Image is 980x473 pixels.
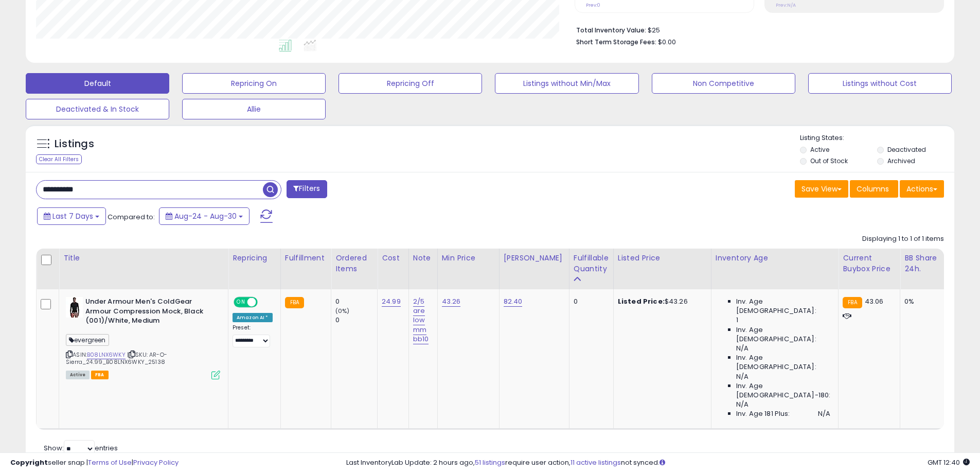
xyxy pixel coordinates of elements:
[904,297,938,306] div: 0%
[810,145,829,154] label: Active
[413,253,433,264] div: Note
[10,458,179,468] div: seller snap | |
[338,73,482,94] button: Repricing Off
[37,207,106,225] button: Last 7 Days
[382,296,401,307] a: 24.99
[91,371,109,379] span: FBA
[504,253,565,264] div: [PERSON_NAME]
[810,156,848,165] label: Out of Stock
[108,212,155,222] span: Compared to:
[571,458,621,467] a: 11 active listings
[716,253,834,264] div: Inventory Age
[795,180,848,198] button: Save View
[618,296,665,306] b: Listed Price:
[736,316,738,325] span: 1
[335,316,377,325] div: 0
[66,297,220,378] div: ASIN:
[413,296,429,344] a: 2/5 are low mm bb10
[658,37,676,47] span: $0.00
[182,73,326,94] button: Repricing On
[87,351,126,359] a: B08LNX6WKY
[256,298,273,307] span: OFF
[736,344,749,353] span: N/A
[346,458,970,468] div: Last InventoryLab Update: 2 hours ago, require user action, not synced.
[887,156,915,165] label: Archived
[736,400,749,409] span: N/A
[63,253,224,264] div: Title
[335,297,377,306] div: 0
[576,38,656,46] b: Short Term Storage Fees:
[66,297,83,318] img: 31yip5o485L._SL40_.jpg
[736,381,830,400] span: Inv. Age [DEMOGRAPHIC_DATA]-180:
[618,253,707,264] div: Listed Price
[850,180,898,198] button: Columns
[776,2,796,8] small: Prev: N/A
[36,154,82,164] div: Clear All Filters
[442,296,461,307] a: 43.26
[285,253,327,264] div: Fulfillment
[335,253,373,274] div: Ordered Items
[887,145,926,154] label: Deactivated
[159,207,250,225] button: Aug-24 - Aug-30
[818,409,830,418] span: N/A
[900,180,944,198] button: Actions
[133,458,179,467] a: Privacy Policy
[576,23,936,36] li: $25
[857,184,889,194] span: Columns
[843,297,862,308] small: FBA
[66,351,167,366] span: | SKU: AR-O-Sierra_24.99_B08LNX6WKY_25138
[574,253,609,274] div: Fulfillable Quantity
[904,253,942,274] div: BB Share 24h.
[66,371,90,379] span: All listings currently available for purchase on Amazon
[586,2,600,8] small: Prev: 0
[10,458,48,467] strong: Copyright
[808,73,952,94] button: Listings without Cost
[382,253,404,264] div: Cost
[862,234,944,244] div: Displaying 1 to 1 of 1 items
[85,297,210,328] b: Under Armour Men's ColdGear Armour Compression Mock, Black (001)/White, Medium
[736,353,830,372] span: Inv. Age [DEMOGRAPHIC_DATA]:
[55,137,94,151] h5: Listings
[736,297,830,316] span: Inv. Age [DEMOGRAPHIC_DATA]:
[66,334,109,346] span: evergreen
[618,297,703,306] div: $43.26
[88,458,132,467] a: Terms of Use
[52,211,93,221] span: Last 7 Days
[736,372,749,381] span: N/A
[574,297,605,306] div: 0
[233,253,276,264] div: Repricing
[576,26,646,34] b: Total Inventory Value:
[475,458,505,467] a: 51 listings
[233,313,273,322] div: Amazon AI *
[652,73,795,94] button: Non Competitive
[865,296,884,306] span: 43.06
[928,458,970,467] span: 2025-09-10 12:40 GMT
[504,296,523,307] a: 82.40
[182,99,326,119] button: Allie
[44,443,118,453] span: Show: entries
[736,409,790,418] span: Inv. Age 181 Plus:
[843,253,896,274] div: Current Buybox Price
[287,180,327,198] button: Filters
[26,73,169,94] button: Default
[285,297,304,308] small: FBA
[495,73,638,94] button: Listings without Min/Max
[233,324,273,347] div: Preset:
[26,99,169,119] button: Deactivated & In Stock
[736,325,830,344] span: Inv. Age [DEMOGRAPHIC_DATA]:
[442,253,495,264] div: Min Price
[800,133,954,143] p: Listing States:
[174,211,237,221] span: Aug-24 - Aug-30
[235,298,247,307] span: ON
[335,307,350,315] small: (0%)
